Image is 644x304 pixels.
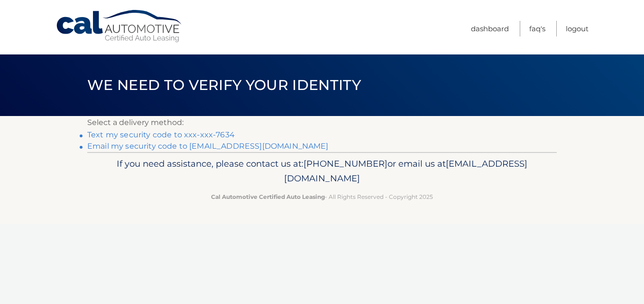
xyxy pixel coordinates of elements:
a: FAQ's [529,21,545,36]
span: We need to verify your identity [87,76,361,94]
a: Logout [566,21,589,36]
span: [PHONE_NUMBER] [304,158,387,169]
a: Email my security code to [EMAIL_ADDRESS][DOMAIN_NAME] [87,142,329,151]
a: Text my security code to xxx-xxx-7634 [87,130,235,139]
p: - All Rights Reserved - Copyright 2025 [93,192,551,202]
p: If you need assistance, please contact us at: or email us at [93,156,551,187]
a: Cal Automotive [55,9,184,43]
strong: Cal Automotive Certified Auto Leasing [211,193,325,200]
p: Select a delivery method: [87,116,557,129]
a: Dashboard [471,21,509,36]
